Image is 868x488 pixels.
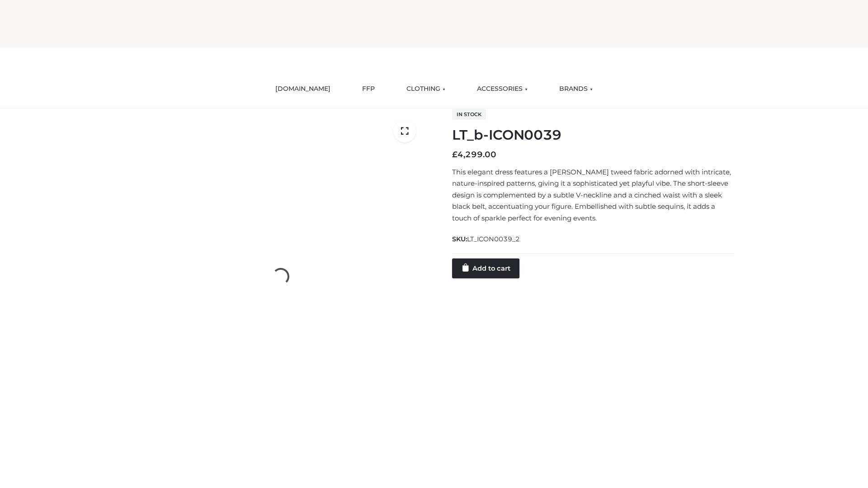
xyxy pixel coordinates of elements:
[452,127,734,143] h1: LT_b-ICON0039
[269,79,337,99] a: [DOMAIN_NAME]
[452,150,496,160] bdi: 4,299.00
[552,79,599,99] a: BRANDS
[452,234,521,244] span: SKU:
[467,235,520,243] span: LT_ICON0039_2
[355,79,382,99] a: FFP
[452,258,519,278] a: Add to cart
[400,79,452,99] a: CLOTHING
[470,79,534,99] a: ACCESSORIES
[452,109,486,120] span: In stock
[452,166,734,224] p: This elegant dress features a [PERSON_NAME] tweed fabric adorned with intricate, nature-inspired ...
[452,150,458,160] span: £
